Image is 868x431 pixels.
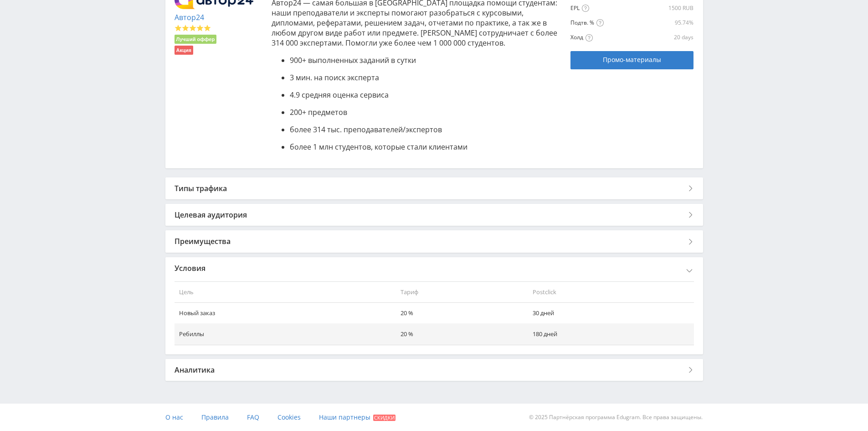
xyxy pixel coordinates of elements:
li: Акция [175,46,193,55]
span: Cookies [277,413,301,421]
td: Ребиллы [175,324,396,345]
a: Правила [201,404,229,431]
th: Цель [175,281,396,303]
div: 1500 RUB [601,5,693,12]
li: Лучший оффер [175,35,217,44]
a: FAQ [247,404,259,431]
span: О нас [165,413,183,421]
span: более 314 тыс. преподавателей/экспертов [290,125,442,135]
td: 30 дней [528,303,694,324]
th: Postclick [528,281,694,303]
div: Подтв. % [570,19,652,27]
div: Типы трафика [165,177,703,199]
div: Условия [165,257,703,279]
span: Наши партнеры [319,413,370,421]
span: 200+ предметов [290,107,347,117]
span: Промо-материалы [603,56,661,63]
td: Новый заказ [175,303,396,324]
div: 20 days [654,34,693,41]
a: Cookies [277,404,301,431]
a: Промо-материалы [570,51,693,69]
div: EPL [570,5,600,12]
td: 20 % [396,324,528,345]
th: Тариф [396,281,528,303]
span: 4.9 средняя оценка сервиса [290,90,389,100]
span: FAQ [247,413,259,421]
a: Наши партнеры Скидки [319,404,395,431]
div: © 2025 Партнёрская программа Edugram. Все права защищены. [438,404,703,431]
span: Скидки [373,415,395,421]
td: 20 % [396,303,528,324]
span: более 1 млн студентов, которые стали клиентами [290,142,467,152]
span: 900+ выполненных заданий в сутки [290,55,416,65]
div: 95.74% [654,19,693,26]
span: 3 мин. на поиск эксперта [290,73,379,83]
a: О нас [165,404,183,431]
a: Автор24 [175,12,204,22]
td: 180 дней [528,324,694,345]
span: Правила [201,413,229,421]
div: Целевая аудитория [165,204,703,226]
div: Преимущества [165,230,703,252]
div: Аналитика [165,359,703,381]
div: Холд [570,34,652,42]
